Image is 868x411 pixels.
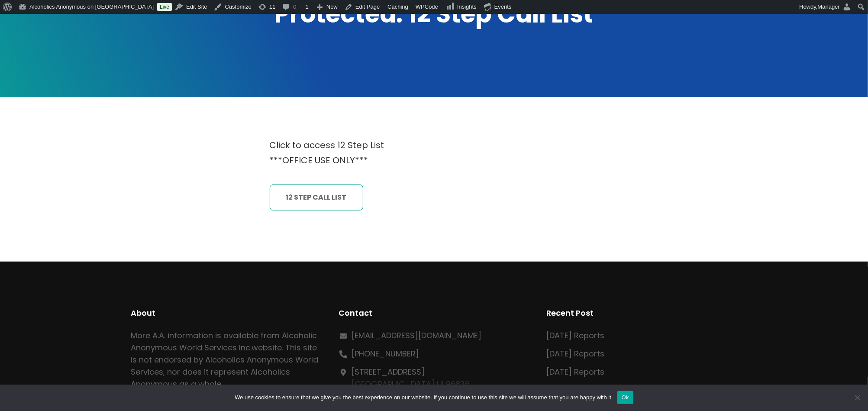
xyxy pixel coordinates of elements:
a: [DATE] Reports [547,348,605,359]
span: Insights [457,3,477,10]
button: Ok [617,391,633,404]
p: [GEOGRAPHIC_DATA] HI 96826 [352,366,470,390]
a: 12 Step CAll List [270,184,363,210]
a: [PHONE_NUMBER] [352,348,419,359]
h2: About [131,307,322,319]
p: More A.A. information is available from Alcoholic Anonymous World Services Inc. . This site is no... [131,330,322,390]
a: [EMAIL_ADDRESS][DOMAIN_NAME] [352,330,482,341]
span: Manager [818,3,840,10]
h2: Contact [339,307,529,319]
a: [STREET_ADDRESS] [352,366,425,377]
span: No [853,393,862,402]
p: Click to access 12 Step List ***OFFICE USE ONLY*** [270,138,599,168]
a: [DATE] Reports [547,330,605,341]
a: [DATE] Reports [547,366,605,377]
span: We use cookies to ensure that we give you the best experience on our website. If you continue to ... [235,393,613,402]
a: website [252,342,282,353]
a: Live [157,3,172,11]
h2: Recent Post [547,307,737,319]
